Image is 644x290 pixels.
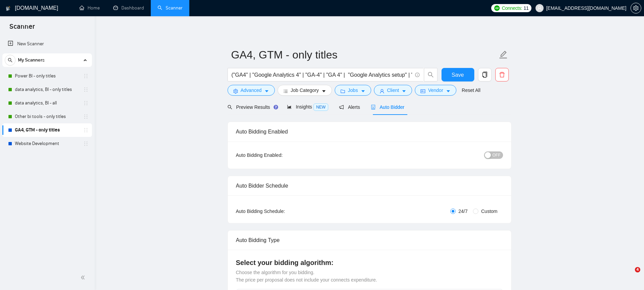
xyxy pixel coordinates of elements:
span: search [5,58,15,63]
span: 11 [524,4,529,12]
button: search [424,68,437,81]
button: setting [630,3,641,14]
div: Auto Bidding Enabled [236,122,503,141]
span: search [424,72,437,78]
button: folderJobscaret-down [335,85,371,96]
span: caret-down [446,89,451,94]
span: Custom [478,208,500,215]
a: Website Development [15,137,79,150]
span: robot [371,105,376,110]
button: barsJob Categorycaret-down [278,85,332,96]
button: copy [478,68,492,81]
a: data analytics, BI - all [15,96,79,110]
input: Search Freelance Jobs... [232,71,412,79]
span: setting [631,5,641,11]
span: holder [83,127,89,133]
div: Auto Bidding Enabled: [236,151,325,159]
div: Auto Bidding Type [236,231,503,250]
button: idcardVendorcaret-down [415,85,456,96]
span: copy [478,72,491,78]
li: My Scanners [2,53,92,150]
span: Save [452,71,464,79]
h4: Select your bidding algorithm: [236,258,503,267]
a: setting [630,5,641,11]
span: caret-down [264,89,269,94]
button: delete [495,68,509,81]
span: Choose the algorithm for you bidding. The price per proposal does not include your connects expen... [236,270,377,283]
button: Save [442,68,474,81]
span: caret-down [361,89,365,94]
span: notification [339,105,344,110]
a: Power BI - only titles [15,69,79,83]
span: Auto Bidder [371,104,404,110]
a: homeHome [79,5,100,11]
span: OFF [493,151,501,159]
span: user [380,89,384,94]
span: double-left [80,274,87,281]
span: NEW [313,103,328,111]
span: info-circle [415,73,420,77]
span: setting [233,89,238,94]
button: search [5,55,16,66]
a: New Scanner [8,37,87,51]
span: holder [83,141,89,146]
a: GA4, GTM - only titles [15,123,79,137]
span: caret-down [402,89,406,94]
a: dashboardDashboard [113,5,144,11]
span: holder [83,87,89,92]
span: idcard [421,89,425,94]
li: New Scanner [2,37,92,51]
button: settingAdvancedcaret-down [228,85,275,96]
span: holder [83,100,89,106]
a: Other bi tools - only titles [15,110,79,123]
span: caret-down [321,89,326,94]
span: Preview Results [228,104,276,110]
button: userClientcaret-down [374,85,412,96]
a: Reset All [462,87,480,94]
span: Alerts [339,104,360,110]
span: holder [83,114,89,119]
input: Scanner name... [231,46,498,63]
div: Tooltip anchor [273,104,279,110]
span: holder [83,73,89,79]
a: searchScanner [158,5,183,11]
span: user [537,6,542,10]
span: Client [387,87,399,94]
div: Auto Bidding Schedule: [236,208,325,215]
span: Scanner [4,22,40,36]
a: data analytics, BI - only titles [15,83,79,96]
span: Jobs [348,87,358,94]
span: Job Category [291,87,319,94]
img: upwork-logo.png [494,5,500,11]
span: My Scanners [18,53,45,67]
img: logo [6,3,10,14]
span: area-chart [287,104,292,109]
span: 4 [635,267,640,272]
span: edit [499,50,508,59]
span: search [228,105,232,110]
iframe: Intercom live chat [621,267,637,283]
span: delete [496,72,508,78]
span: 24/7 [456,208,470,215]
span: bars [283,89,288,94]
span: Advanced [241,87,262,94]
span: Connects: [502,4,522,12]
span: Insights [287,104,328,110]
span: folder [340,89,345,94]
div: Auto Bidder Schedule [236,176,503,195]
span: Vendor [428,87,443,94]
